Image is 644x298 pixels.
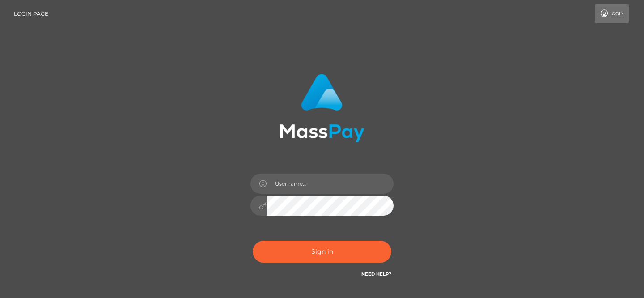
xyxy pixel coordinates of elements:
[253,241,391,263] button: Sign in
[361,271,391,277] a: Need Help?
[280,74,364,142] img: MassPay Login
[14,4,48,23] a: Login Page
[595,4,629,23] a: Login
[267,174,394,194] input: Username...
